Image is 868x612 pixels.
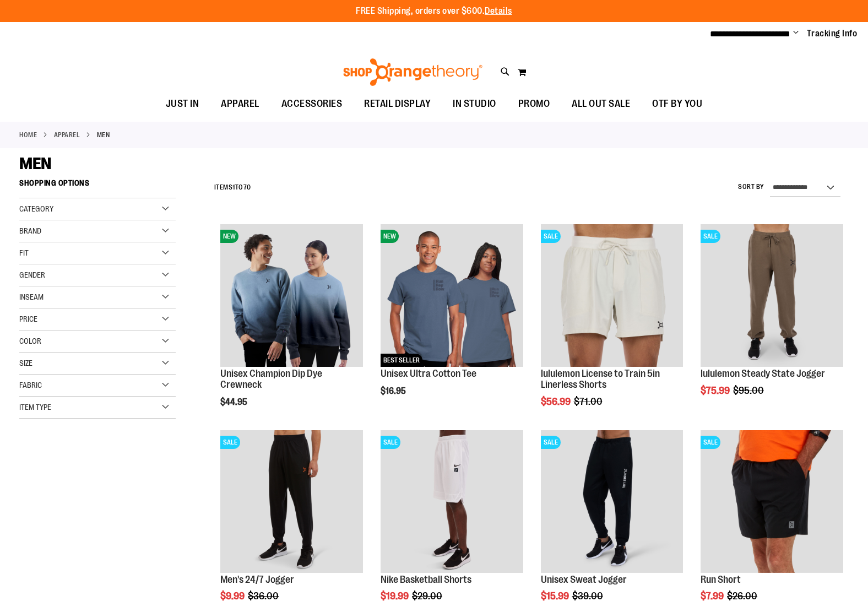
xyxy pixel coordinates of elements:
span: $29.00 [412,591,444,602]
span: PROMO [518,91,550,116]
img: Product image for Nike Basketball Shorts [381,430,523,573]
span: MEN [19,154,51,173]
span: $39.00 [572,591,605,602]
a: Product image for Run ShortSALE [701,430,843,575]
img: Unisex Ultra Cotton Tee [381,224,523,367]
span: $56.99 [541,396,572,407]
span: RETAIL DISPLAY [364,91,431,116]
a: Run Short [701,574,741,585]
img: Product image for Unisex Sweat Jogger [541,430,683,573]
span: Price [19,315,37,323]
a: APPAREL [54,130,80,140]
span: SALE [220,436,240,449]
span: Brand [19,226,41,235]
span: Color [19,337,41,345]
a: Unisex Sweat Jogger [541,574,627,585]
span: BEST SELLER [381,354,422,367]
span: SALE [701,436,720,449]
a: lululemon Steady State JoggerSALE [701,224,843,369]
span: SALE [541,436,561,449]
span: 70 [243,183,251,191]
button: Account menu [793,28,799,39]
img: lululemon License to Train 5in Linerless Shorts [541,224,683,367]
strong: Shopping Options [19,174,176,198]
span: Size [19,359,32,367]
span: SALE [381,436,400,449]
span: $75.99 [701,385,731,396]
a: Unisex Champion Dip Dye Crewneck [220,368,322,390]
img: Product image for 24/7 Jogger [220,430,363,573]
span: 1 [232,183,235,191]
p: FREE Shipping, orders over $600. [356,5,512,18]
a: Home [19,130,37,140]
a: lululemon License to Train 5in Linerless Shorts [541,368,660,390]
span: Inseam [19,293,44,301]
div: product [375,219,529,424]
span: $95.00 [733,385,766,396]
span: $44.95 [220,397,249,407]
img: Shop Orangetheory [341,58,484,86]
a: Product image for Nike Basketball ShortsSALE [381,430,523,575]
strong: MEN [97,130,110,140]
span: NEW [220,230,238,243]
h2: Items to [214,179,251,196]
a: Nike Basketball Shorts [381,574,471,585]
a: lululemon License to Train 5in Linerless ShortsSALE [541,224,683,369]
span: $16.95 [381,386,408,396]
span: Category [19,204,53,213]
span: Item Type [19,403,51,411]
img: Unisex Champion Dip Dye Crewneck [220,224,363,367]
span: OTF BY YOU [652,91,702,116]
span: Fabric [19,381,42,389]
span: IN STUDIO [453,91,496,116]
span: SALE [541,230,561,243]
span: $71.00 [574,396,604,407]
span: $26.00 [727,591,759,602]
a: lululemon Steady State Jogger [701,368,825,379]
div: product [215,219,368,435]
a: Unisex Ultra Cotton TeeNEWBEST SELLER [381,224,523,369]
a: Product image for 24/7 JoggerSALE [220,430,363,575]
span: $9.99 [220,591,246,602]
span: Fit [19,248,29,257]
img: lululemon Steady State Jogger [701,224,843,367]
a: Unisex Ultra Cotton Tee [381,368,476,379]
span: ACCESSORIES [281,91,343,116]
span: $19.99 [381,591,410,602]
span: NEW [381,230,399,243]
label: Sort By [738,182,764,192]
a: Unisex Champion Dip Dye CrewneckNEW [220,224,363,369]
span: $36.00 [248,591,280,602]
span: SALE [701,230,720,243]
span: $15.99 [541,591,571,602]
span: $7.99 [701,591,725,602]
a: Men's 24/7 Jogger [220,574,294,585]
div: product [535,219,689,435]
a: Details [485,6,512,16]
span: APPAREL [221,91,259,116]
span: Gender [19,270,45,279]
span: JUST IN [166,91,199,116]
span: ALL OUT SALE [572,91,630,116]
a: Tracking Info [807,28,858,40]
div: product [695,219,849,424]
img: Product image for Run Short [701,430,843,573]
a: Product image for Unisex Sweat JoggerSALE [541,430,683,575]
